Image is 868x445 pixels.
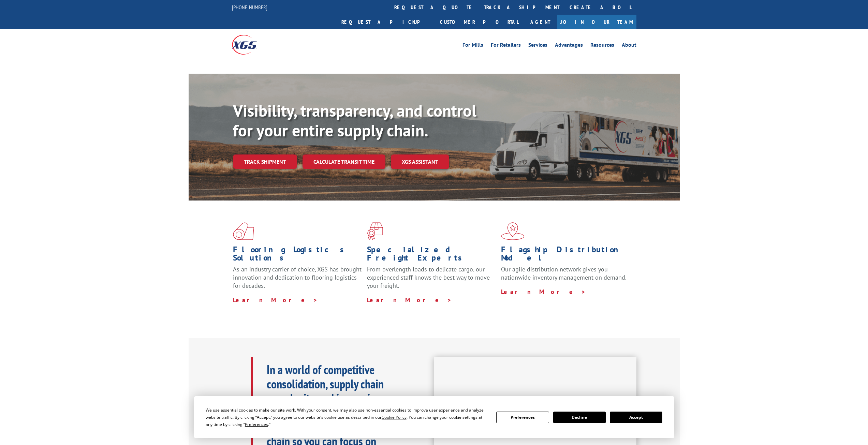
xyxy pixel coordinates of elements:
[553,412,606,423] button: Decline
[528,42,547,50] a: Services
[501,246,630,265] h1: Flagship Distribution Model
[367,222,383,240] img: xgs-icon-focused-on-flooring-red
[233,265,362,290] span: As an industry carrier of choice, XGS has brought innovation and dedication to flooring logistics...
[462,42,483,50] a: For Mills
[501,288,586,296] a: Learn More >
[206,406,488,428] div: We use essential cookies to make our site work. With your consent, we may also use non-essential ...
[610,412,662,423] button: Accept
[194,396,674,438] div: Cookie Consent Prompt
[367,265,496,296] p: From overlength loads to delicate cargo, our experienced staff knows the best way to move your fr...
[555,42,583,50] a: Advantages
[233,100,476,141] b: Visibility, transparency, and control for your entire supply chain.
[336,15,435,29] a: Request a pickup
[496,412,549,423] button: Preferences
[491,42,521,50] a: For Retailers
[245,421,268,427] span: Preferences
[622,42,636,50] a: About
[232,4,267,11] a: [PHONE_NUMBER]
[557,15,636,29] a: Join Our Team
[367,296,452,304] a: Learn More >
[233,296,318,304] a: Learn More >
[303,154,385,169] a: Calculate transit time
[501,265,627,281] span: Our agile distribution network gives you nationwide inventory management on demand.
[590,42,614,50] a: Resources
[382,414,407,420] span: Cookie Policy
[233,154,297,169] a: Track shipment
[233,222,254,240] img: xgs-icon-total-supply-chain-intelligence-red
[435,15,524,29] a: Customer Portal
[524,15,557,29] a: Agent
[501,222,525,240] img: xgs-icon-flagship-distribution-model-red
[391,154,449,169] a: XGS ASSISTANT
[367,246,496,265] h1: Specialized Freight Experts
[233,246,362,265] h1: Flooring Logistics Solutions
